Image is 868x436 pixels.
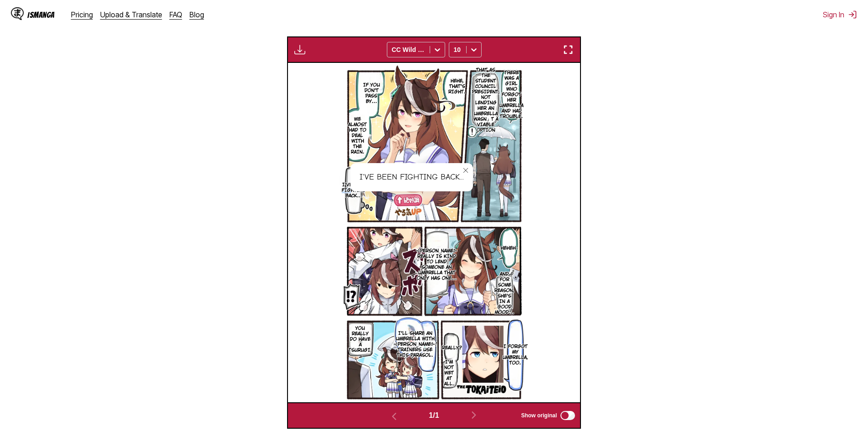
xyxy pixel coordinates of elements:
[190,10,204,19] a: Blog
[499,244,520,253] p: Heheh~
[392,329,439,360] p: I'll share an umbrella with [PERSON_NAME]! Trainers use this parasol.
[468,410,479,421] img: Next page
[27,10,55,19] div: IsManga
[340,180,368,200] p: I've been fighting back...
[429,411,439,420] span: 1 / 1
[342,63,526,402] img: Manga Panel
[350,163,473,191] div: I've been fighting back...
[458,163,473,178] button: close-tooltip
[823,10,857,19] button: Sign In
[498,68,525,121] p: There was a girl who forgot her umbrella and had trouble.
[493,270,516,317] p: And for some reason, she's in a good mood...
[100,10,162,19] a: Upload & Translate
[169,10,182,19] a: FAQ
[848,10,857,19] img: Sign out
[521,412,557,419] span: Show original
[470,66,502,135] p: That as the student council president, not lending her an umbrella wasn」t a viable option
[11,7,24,20] img: IsManga Logo
[440,344,463,353] p: Really?
[358,81,385,106] p: If you don't pass by...
[11,7,71,22] a: IsManga LogoIsManga
[347,324,374,355] p: You really do have a tsurugi.
[346,115,369,157] p: We almost had to deal with the rain.
[71,10,93,19] a: Pricing
[560,411,575,420] input: Show original
[389,411,400,422] img: Previous page
[442,358,456,389] p: I'm not wet at all.
[447,77,467,97] p: Hehe, that's right.
[294,44,305,55] img: Download translated images
[501,342,530,368] p: I forgot my umbrella, too.
[563,44,574,55] img: Enter fullscreen
[414,246,459,283] p: [PERSON_NAME] really is kind to lend someone an umbrella that only has one...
